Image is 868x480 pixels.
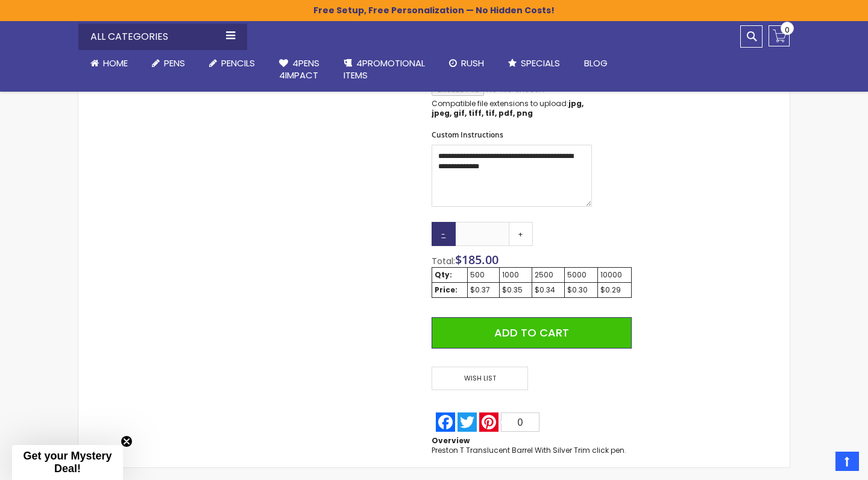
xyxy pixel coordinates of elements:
[600,270,629,280] div: 10000
[221,57,255,69] span: Pencils
[521,57,560,69] span: Specials
[435,285,458,295] strong: Price:
[435,412,456,432] a: Facebook
[535,270,562,280] div: 2500
[785,24,790,36] span: 0
[456,412,478,432] a: Twitter
[567,285,594,295] div: $0.30
[279,57,319,81] span: 4Pens 4impact
[572,50,620,77] a: Blog
[470,285,497,295] div: $0.37
[502,285,529,295] div: $0.35
[437,50,496,77] a: Rush
[496,50,572,77] a: Specials
[584,57,608,69] span: Blog
[432,222,456,246] a: -
[435,270,452,280] strong: Qty:
[432,367,532,390] a: Wish List
[769,25,790,46] a: 0
[432,130,503,140] span: Custom Instructions
[461,57,484,69] span: Rush
[78,24,247,50] div: All Categories
[455,251,498,268] span: $
[197,50,267,77] a: Pencils
[600,285,629,295] div: $0.29
[518,417,523,428] span: 0
[432,446,626,455] div: Preston T Translucent Barrel With Silver Trim click pen.
[470,270,497,280] div: 500
[432,99,592,118] p: Compatible file extensions to upload:
[103,57,128,69] span: Home
[478,412,541,432] a: Pinterest0
[835,452,859,471] a: Top
[432,317,632,349] button: Add to Cart
[344,57,425,81] span: 4PROMOTIONAL ITEMS
[432,98,583,118] strong: jpg, jpeg, gif, tiff, tif, pdf, png
[332,50,437,89] a: 4PROMOTIONALITEMS
[502,270,529,280] div: 1000
[494,325,569,340] span: Add to Cart
[140,50,197,77] a: Pens
[432,367,528,390] span: Wish List
[462,251,498,268] span: 185.00
[23,450,112,475] span: Get your Mystery Deal!
[78,50,140,77] a: Home
[509,222,533,246] a: +
[535,285,562,295] div: $0.34
[121,435,133,447] button: Close teaser
[164,57,185,69] span: Pens
[12,445,123,480] div: Get your Mystery Deal!Close teaser
[267,50,332,89] a: 4Pens4impact
[567,270,594,280] div: 5000
[432,435,470,446] strong: Overview
[432,255,455,267] span: Total:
